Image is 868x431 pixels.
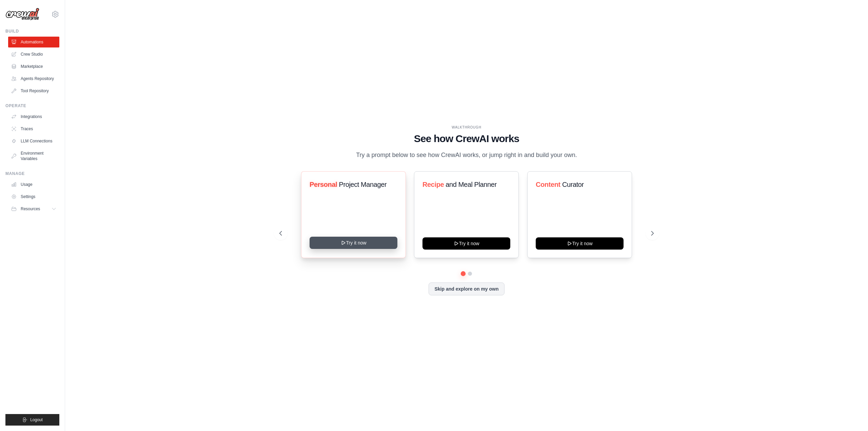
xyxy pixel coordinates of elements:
h1: See how CrewAI works [279,133,654,145]
span: Curator [562,181,584,188]
button: Try it now [422,237,510,250]
a: LLM Connections [8,136,59,146]
span: Personal [310,181,337,188]
div: Operate [5,103,59,109]
span: Resources [21,206,40,212]
a: Marketplace [8,61,59,72]
button: Try it now [310,237,397,249]
div: Build [5,28,59,34]
div: WALKTHROUGH [279,125,654,130]
button: Logout [5,414,59,426]
a: Agents Repository [8,73,59,84]
a: Traces [8,123,59,134]
a: Environment Variables [8,148,59,164]
span: Content [536,181,560,188]
a: Crew Studio [8,49,59,60]
iframe: Chat Widget [834,398,868,431]
p: Try a prompt below to see how CrewAI works, or jump right in and build your own. [353,150,580,160]
img: Logo [5,8,39,21]
a: Integrations [8,111,59,122]
a: Usage [8,179,59,190]
a: Automations [8,37,59,47]
span: and Meal Planner [446,181,497,188]
button: Try it now [536,237,624,250]
span: Recipe [422,181,444,188]
span: Project Manager [339,181,387,188]
a: Settings [8,191,59,202]
button: Resources [8,203,59,214]
a: Tool Repository [8,85,59,96]
button: Skip and explore on my own [429,282,504,295]
span: Logout [30,417,43,423]
div: Manage [5,171,59,176]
